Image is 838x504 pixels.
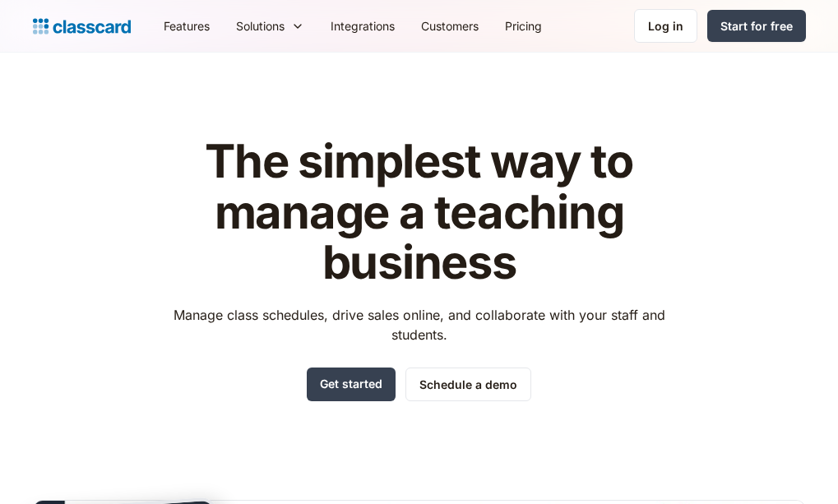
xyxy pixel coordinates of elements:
a: Log in [634,9,697,43]
a: Pricing [492,7,555,44]
div: Log in [648,17,683,35]
a: Start for free [707,10,806,42]
a: Schedule a demo [405,368,531,401]
a: Customers [408,7,492,44]
a: Get started [307,368,396,401]
h1: The simplest way to manage a teaching business [158,136,680,289]
a: Integrations [317,7,408,44]
div: Solutions [236,17,285,35]
a: Features [150,7,223,44]
p: Manage class schedules, drive sales online, and collaborate with your staff and students. [158,305,680,344]
a: Logo [33,15,131,38]
div: Solutions [223,7,317,44]
div: Start for free [720,17,793,35]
